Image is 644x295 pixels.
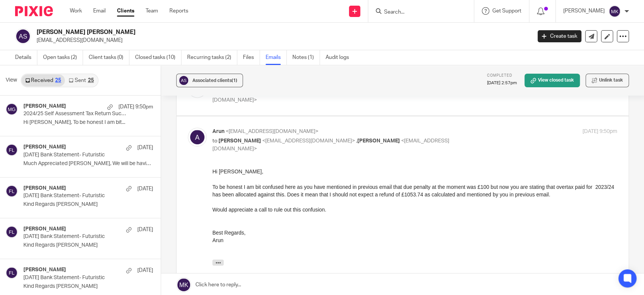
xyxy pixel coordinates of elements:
[176,74,243,87] button: Associated clients(1)
[6,185,18,197] img: svg%3E
[212,138,217,144] span: to
[23,193,127,199] p: [DATE] Bank Statement- Futuristic
[586,74,629,87] button: Unlink task
[178,75,189,86] img: svg%3E
[137,185,153,193] p: [DATE]
[23,103,66,110] h4: [PERSON_NAME]
[187,50,237,65] a: Recurring tasks (2)
[23,185,66,192] h4: [PERSON_NAME]
[43,50,83,65] a: Open tasks (2)
[212,138,449,151] span: <[EMAIL_ADDRESS][DOMAIN_NAME]>
[70,7,82,15] a: Work
[487,74,512,77] span: Completed
[492,8,521,14] span: Get Support
[146,7,158,15] a: Team
[15,28,31,44] img: svg%3E
[524,74,580,87] a: View closed task
[23,161,153,167] p: Much Appreciated [PERSON_NAME], We will be having a...
[118,103,153,111] p: [DATE] 9:50pm
[266,50,287,65] a: Emails
[226,129,318,134] span: <[EMAIL_ADDRESS][DOMAIN_NAME]>
[6,267,18,279] img: svg%3E
[117,7,134,15] a: Clients
[55,78,61,83] div: 25
[6,226,18,238] img: svg%3E
[23,201,153,208] p: Kind Regards [PERSON_NAME]
[23,283,153,290] p: Kind Regards [PERSON_NAME]
[326,50,355,65] a: Audit logs
[6,144,18,156] img: svg%3E
[188,128,207,147] img: svg%3E
[23,242,153,249] p: Kind Regards [PERSON_NAME]
[292,50,320,65] a: Notes (1)
[88,78,94,83] div: 25
[383,9,451,16] input: Search
[232,78,237,83] span: (1)
[65,74,97,86] a: Sent25
[23,275,127,281] p: [DATE] Bank Statement- Futuristic
[37,37,526,44] p: [EMAIL_ADDRESS][DOMAIN_NAME]
[218,138,261,144] span: [PERSON_NAME]
[583,128,617,136] p: [DATE] 9:50pm
[23,144,66,150] h4: [PERSON_NAME]
[23,226,66,232] h4: [PERSON_NAME]
[93,7,106,15] a: Email
[563,7,605,15] p: [PERSON_NAME]
[262,138,355,144] span: <[EMAIL_ADDRESS][DOMAIN_NAME]>
[6,76,17,84] span: View
[243,50,260,65] a: Files
[169,7,188,15] a: Reports
[357,138,400,144] span: [PERSON_NAME]
[23,267,66,273] h4: [PERSON_NAME]
[487,80,517,86] p: [DATE] 2:57pm
[137,267,153,274] p: [DATE]
[23,111,127,117] p: 2024/25 Self Assessment Tax Return Successfully Filed with HMRC
[89,50,129,65] a: Client tasks (0)
[23,152,127,158] p: [DATE] Bank Statement- Futuristic
[212,129,224,134] span: Arun
[137,144,153,151] p: [DATE]
[137,226,153,233] p: [DATE]
[15,6,53,16] img: Pixie
[135,50,181,65] a: Closed tasks (10)
[192,78,237,83] span: Associated clients
[6,103,18,115] img: svg%3E
[609,5,621,17] img: svg%3E
[37,28,428,36] h2: [PERSON_NAME] [PERSON_NAME]
[23,233,127,240] p: [DATE] Bank Statement- Futuristic
[23,119,153,126] p: Hi [PERSON_NAME], To be honest I am bit...
[15,50,37,65] a: Details
[356,138,357,144] span: ,
[22,74,65,86] a: Received25
[538,30,581,42] a: Create task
